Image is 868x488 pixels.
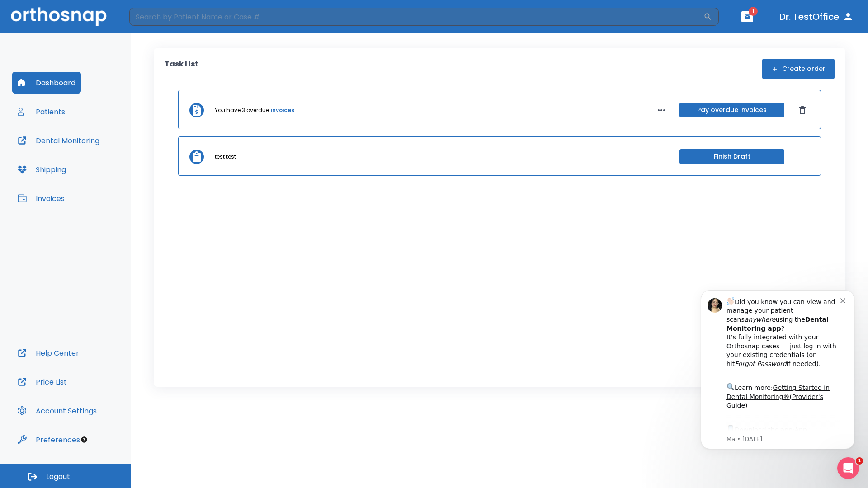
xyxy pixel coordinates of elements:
[215,106,269,114] p: You have 3 overdue
[837,457,859,479] iframe: Intercom live chat
[856,457,863,465] span: 1
[12,101,71,122] button: Patients
[679,149,784,164] button: Finish Draft
[80,436,88,444] div: Tooltip anchor
[12,342,85,364] button: Help Center
[39,147,153,193] div: Download the app: | ​ Let us know if you need help getting started!
[687,277,868,464] iframe: Intercom notifications message
[11,7,107,26] img: Orthosnap
[12,159,71,180] button: Shipping
[776,9,857,25] button: Dr. TestOffice
[762,59,835,79] button: Create order
[12,371,72,393] button: Price List
[129,8,703,26] input: Search by Patient Name or Case #
[165,59,198,79] p: Task List
[679,103,784,117] button: Pay overdue invoices
[12,72,81,94] button: Dashboard
[749,7,758,16] span: 1
[795,103,810,117] button: Dismiss
[46,472,70,482] span: Logout
[12,188,70,209] button: Invoices
[39,159,153,167] p: Message from Ma, sent 2w ago
[12,429,85,450] button: Preferences
[271,106,294,114] a: invoices
[12,130,105,151] button: Dental Monitoring
[215,153,236,161] p: test test
[39,150,120,166] a: App Store
[153,19,160,27] button: Dismiss notification
[12,400,102,422] button: Account Settings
